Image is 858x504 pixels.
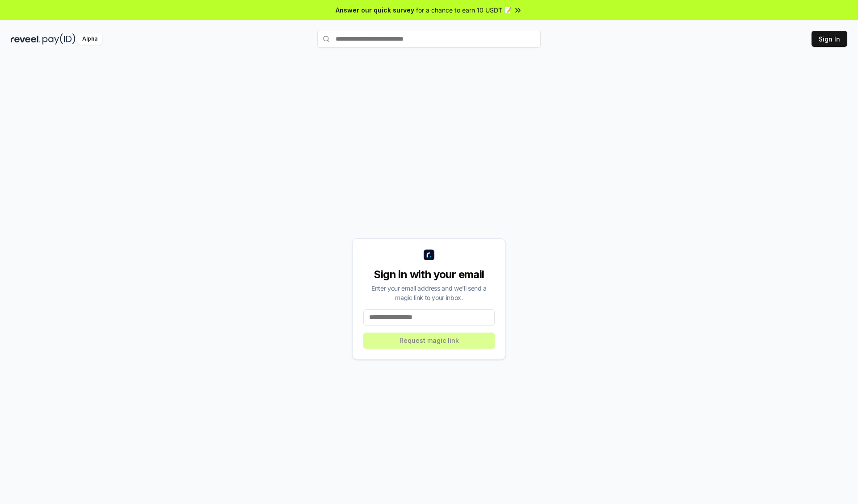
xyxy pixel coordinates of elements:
span: for a chance to earn 10 USDT 📝 [416,5,512,15]
img: reveel_dark [11,33,41,45]
img: logo_small [424,250,434,260]
div: Sign in with your email [363,267,495,282]
div: Alpha [77,33,102,45]
div: Enter your email address and we’ll send a magic link to your inbox. [363,283,495,302]
img: pay_id [42,33,76,45]
span: Answer our quick survey [336,5,414,15]
button: Sign In [812,31,847,47]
